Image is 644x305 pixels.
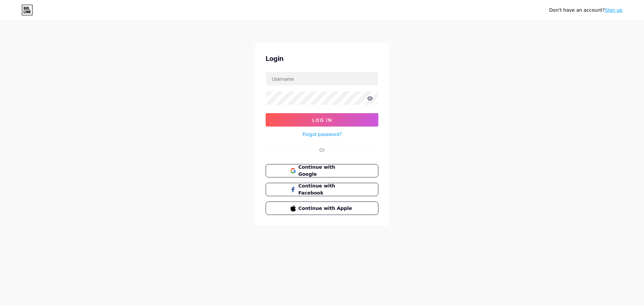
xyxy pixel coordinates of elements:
[266,183,378,196] button: Continue with Facebook
[605,7,623,13] a: Sign up
[299,164,354,178] span: Continue with Google
[266,202,378,215] button: Continue with Apple
[312,117,332,123] span: Log In
[303,131,342,138] a: Forgot password?
[266,164,378,177] button: Continue with Google
[266,54,378,64] div: Login
[549,7,623,14] div: Don't have an account?
[266,113,378,127] button: Log In
[319,146,325,153] div: Or
[299,182,354,197] span: Continue with Facebook
[266,72,378,85] input: Username
[299,205,354,212] span: Continue with Apple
